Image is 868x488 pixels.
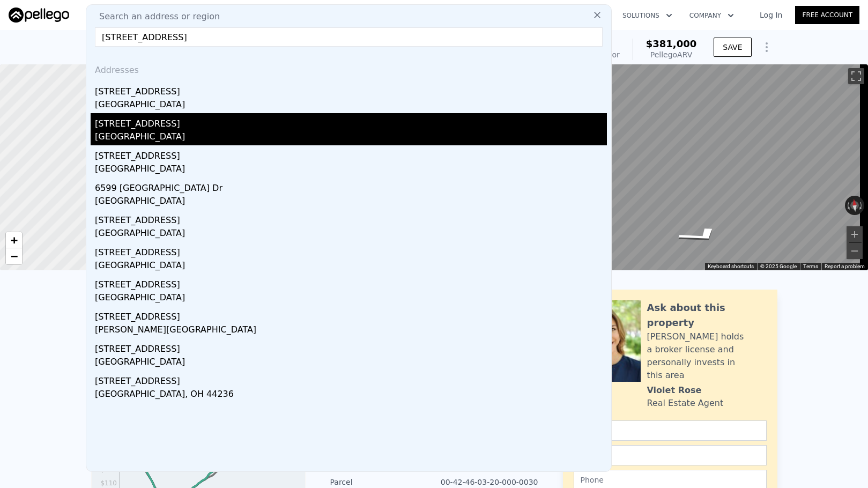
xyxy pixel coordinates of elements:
[95,227,607,242] div: [GEOGRAPHIC_DATA]
[646,49,697,60] div: Pellego ARV
[850,195,860,215] button: Reset the view
[708,263,754,270] button: Keyboard shortcuts
[95,113,607,130] div: [STREET_ADDRESS]
[574,445,767,465] input: Email
[491,64,868,270] div: Map
[845,196,851,215] button: Rotate counterclockwise
[95,259,607,274] div: [GEOGRAPHIC_DATA]
[532,49,620,60] div: Off Market, last sold for
[95,178,607,195] div: 6599 [GEOGRAPHIC_DATA] Dr
[803,263,818,269] a: Terms (opens in new tab)
[95,145,607,162] div: [STREET_ADDRESS]
[330,477,434,487] div: Parcel
[95,356,607,371] div: [GEOGRAPHIC_DATA]
[95,274,607,291] div: [STREET_ADDRESS]
[825,263,865,269] a: Report a problem
[95,323,607,338] div: [PERSON_NAME][GEOGRAPHIC_DATA]
[95,242,607,259] div: [STREET_ADDRESS]
[847,243,863,259] button: Zoom out
[6,248,22,264] a: Zoom out
[95,162,607,178] div: [GEOGRAPHIC_DATA]
[95,210,607,227] div: [STREET_ADDRESS]
[100,466,117,474] tspan: $140
[859,196,865,215] button: Rotate clockwise
[747,10,795,20] a: Log In
[795,6,859,24] a: Free Account
[847,226,863,242] button: Zoom in
[95,291,607,306] div: [GEOGRAPHIC_DATA]
[100,479,117,487] tspan: $110
[660,223,740,247] path: Go Southeast
[11,249,18,263] span: −
[95,371,607,388] div: [STREET_ADDRESS]
[95,195,607,210] div: [GEOGRAPHIC_DATA]
[760,263,797,269] span: © 2025 Google
[491,64,868,270] div: Street View
[91,10,220,23] span: Search an address or region
[714,38,751,57] button: SAVE
[95,81,607,98] div: [STREET_ADDRESS]
[9,8,69,23] img: Pellego
[434,477,538,487] div: 00-42-46-03-20-000-0030
[95,27,603,47] input: Enter an address, city, region, neighborhood or zip code
[6,232,22,248] a: Zoom in
[646,38,697,49] span: $381,000
[95,388,607,403] div: [GEOGRAPHIC_DATA], OH 44236
[681,6,743,25] button: Company
[95,130,607,145] div: [GEOGRAPHIC_DATA]
[756,36,777,58] button: Show Options
[95,306,607,323] div: [STREET_ADDRESS]
[647,330,767,382] div: [PERSON_NAME] holds a broker license and personally invests in this area
[11,233,18,247] span: +
[848,68,864,84] button: Toggle fullscreen view
[647,384,702,397] div: Violet Rose
[95,338,607,356] div: [STREET_ADDRESS]
[95,98,607,113] div: [GEOGRAPHIC_DATA]
[614,6,681,25] button: Solutions
[574,420,767,441] input: Name
[647,300,767,330] div: Ask about this property
[647,397,724,410] div: Real Estate Agent
[91,55,607,81] div: Addresses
